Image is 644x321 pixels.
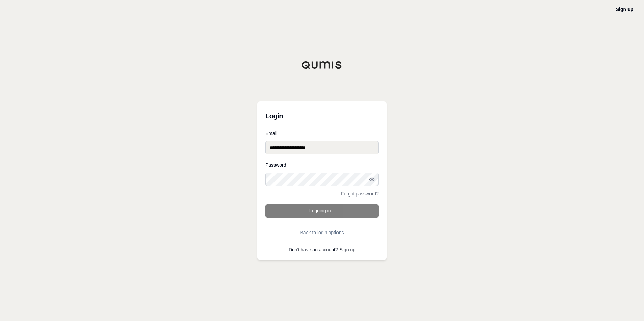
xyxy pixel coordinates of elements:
[265,163,379,167] label: Password
[265,226,379,239] button: Back to login options
[265,247,379,252] p: Don't have an account?
[616,7,633,12] a: Sign up
[265,131,379,136] label: Email
[340,247,355,252] a: Sign up
[265,109,379,123] h3: Login
[302,61,342,69] img: Qumis
[341,191,379,196] a: Forgot password?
